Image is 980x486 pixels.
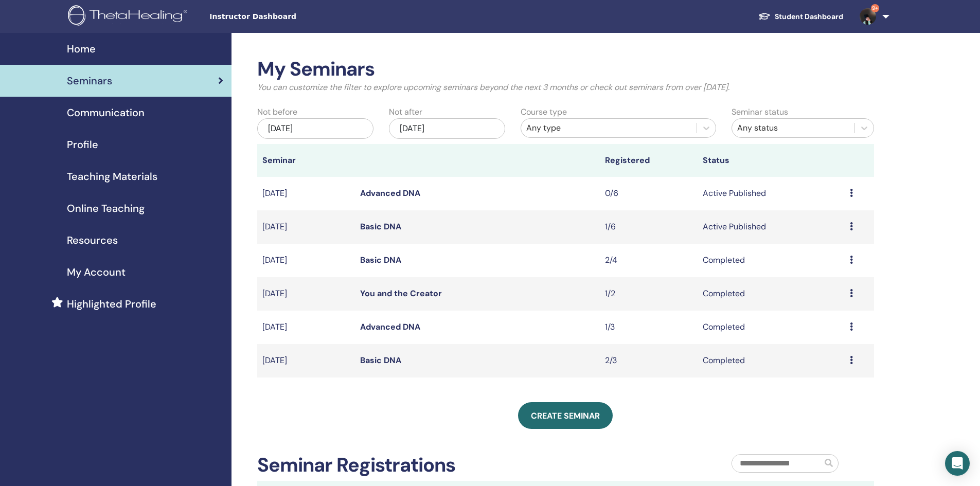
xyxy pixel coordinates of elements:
span: 9+ [871,4,879,12]
td: Completed [698,344,844,377]
a: Advanced DNA [360,188,420,199]
td: 1/6 [600,210,698,244]
td: [DATE] [257,277,355,311]
td: [DATE] [257,311,355,344]
label: Seminar status [732,106,788,118]
td: [DATE] [257,177,355,210]
span: Profile [67,137,98,152]
span: Create seminar [531,410,600,421]
div: [DATE] [257,118,373,139]
p: You can customize the filter to explore upcoming seminars beyond the next 3 months or check out s... [257,81,874,94]
a: Basic DNA [360,255,401,265]
td: Active Published [698,177,844,210]
label: Not after [389,106,422,118]
span: Online Teaching [67,201,145,216]
a: Basic DNA [360,221,401,232]
td: 2/4 [600,244,698,277]
td: Completed [698,311,844,344]
img: default.jpg [860,8,876,25]
a: Student Dashboard [750,7,851,26]
img: logo.png [68,5,191,28]
h2: Seminar Registrations [257,454,455,477]
th: Seminar [257,144,355,177]
span: Communication [67,105,145,120]
span: Instructor Dashboard [209,11,364,22]
label: Not before [257,106,297,118]
td: Active Published [698,210,844,244]
a: Create seminar [518,402,613,429]
label: Course type [521,106,567,118]
a: Basic DNA [360,355,401,366]
img: graduation-cap-white.svg [758,12,771,21]
span: My Account [67,264,126,280]
td: 0/6 [600,177,698,210]
span: Highlighted Profile [67,296,156,312]
div: Any status [737,122,849,134]
div: [DATE] [389,118,505,139]
td: [DATE] [257,244,355,277]
td: Completed [698,244,844,277]
span: Resources [67,232,118,248]
a: Advanced DNA [360,321,420,332]
span: Teaching Materials [67,169,157,184]
th: Status [698,144,844,177]
td: [DATE] [257,344,355,377]
h2: My Seminars [257,58,874,81]
td: [DATE] [257,210,355,244]
a: You and the Creator [360,288,442,299]
td: 2/3 [600,344,698,377]
th: Registered [600,144,698,177]
span: Home [67,41,96,57]
div: Any type [526,122,691,134]
td: Completed [698,277,844,311]
span: Seminars [67,73,112,88]
td: 1/3 [600,311,698,344]
div: Open Intercom Messenger [945,451,970,476]
td: 1/2 [600,277,698,311]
